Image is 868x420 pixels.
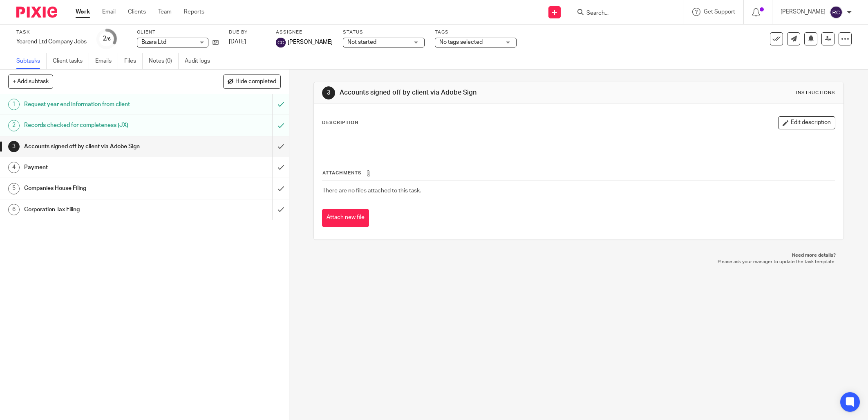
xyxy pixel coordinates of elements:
[322,259,836,265] p: Please ask your manager to update the task template.
[185,53,216,69] a: Audit logs
[137,29,219,36] label: Client
[24,140,184,153] h1: Accounts signed off by client via Adobe Sign
[322,86,335,99] div: 3
[16,29,87,36] label: Task
[8,99,20,110] div: 1
[229,29,266,36] label: Due by
[141,39,166,45] span: Bizara Ltd
[778,116,835,129] button: Edit description
[24,182,184,194] h1: Companies House Filing
[24,119,184,131] h1: Records checked for completeness (JX)
[102,8,116,16] a: Email
[24,98,184,111] h1: Request year end information from client
[8,120,20,131] div: 2
[8,204,20,215] div: 6
[158,8,172,16] a: Team
[322,171,362,175] span: Attachments
[16,7,57,18] img: Pixie
[103,34,111,43] div: 2
[830,6,843,19] img: svg%3E
[8,162,20,173] div: 4
[347,39,376,45] span: Not started
[95,53,118,69] a: Emails
[53,53,89,69] a: Client tasks
[16,38,87,46] div: Yearend Ltd Company Jobs
[124,53,143,69] a: Files
[16,53,47,69] a: Subtasks
[704,9,735,15] span: Get Support
[343,29,425,36] label: Status
[229,39,246,45] span: [DATE]
[8,141,20,152] div: 3
[322,209,369,227] button: Attach new file
[276,38,286,47] img: svg%3E
[439,39,483,45] span: No tags selected
[149,53,179,69] a: Notes (0)
[322,120,358,126] p: Description
[24,161,184,174] h1: Payment
[235,79,276,85] span: Hide completed
[106,37,111,41] small: /6
[223,75,281,88] button: Hide completed
[322,252,836,259] p: Need more details?
[435,29,517,36] label: Tags
[322,188,421,194] span: There are no files attached to this task.
[128,8,146,16] a: Clients
[340,88,596,97] h1: Accounts signed off by client via Adobe Sign
[76,8,90,16] a: Work
[184,8,204,16] a: Reports
[276,29,333,36] label: Assignee
[24,203,184,216] h1: Corporation Tax Filing
[8,183,20,194] div: 5
[288,38,333,46] span: [PERSON_NAME]
[586,10,659,17] input: Search
[796,90,835,96] div: Instructions
[781,8,825,16] p: [PERSON_NAME]
[8,75,53,88] button: + Add subtask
